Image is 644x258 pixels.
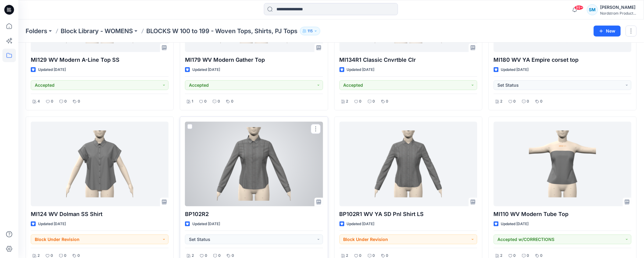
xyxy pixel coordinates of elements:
a: BP102R1 WV YA SD Pnl Shirt LS [340,122,477,206]
p: MI124 WV Dolman SS Shirt [31,210,169,218]
p: BP102R1 WV YA SD Pnl Shirt LS [340,210,477,218]
p: Updated [DATE] [192,221,220,227]
p: 0 [51,98,53,105]
p: 2 [346,98,348,105]
p: Updated [DATE] [501,67,529,73]
p: 0 [218,98,220,105]
span: 99+ [575,5,584,10]
p: MI134R1 Classic Cnvrtble Clr [340,56,477,64]
p: 0 [78,98,80,105]
p: 4 [37,98,40,105]
p: 0 [527,98,529,105]
p: MI180 WV YA Empire corset top [494,56,632,64]
p: MI129 WV Modern A-Line Top SS [31,56,169,64]
div: SM [587,4,598,15]
p: 0 [204,98,207,105]
a: BP102R2 [185,122,323,206]
p: 0 [359,98,362,105]
p: MI179 WV Modern Gather Top [185,56,323,64]
a: MI110 WV Modern Tube Top [494,122,632,206]
p: Updated [DATE] [501,221,529,227]
a: Folders [26,27,47,35]
button: 115 [300,27,320,35]
p: MI110 WV Modern Tube Top [494,210,632,218]
div: Nordstrom Product... [600,11,636,16]
p: BLOCKS W 100 to 199 - Woven Tops, Shirts, PJ Tops [146,27,297,35]
div: [PERSON_NAME] [600,4,636,11]
button: New [594,26,621,37]
p: 0 [64,98,67,105]
p: 0 [514,98,516,105]
a: MI124 WV Dolman SS Shirt [31,122,169,206]
p: Updated [DATE] [192,67,220,73]
p: Updated [DATE] [38,67,66,73]
p: 1 [192,98,193,105]
p: 2 [500,98,503,105]
p: Updated [DATE] [347,67,375,73]
p: BP102R2 [185,210,323,218]
p: Updated [DATE] [347,221,375,227]
p: 0 [373,98,375,105]
p: Updated [DATE] [38,221,66,227]
a: Block Library - WOMENS [61,27,133,35]
p: 0 [386,98,389,105]
p: 0 [540,98,543,105]
p: 0 [231,98,233,105]
p: 115 [308,28,313,34]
